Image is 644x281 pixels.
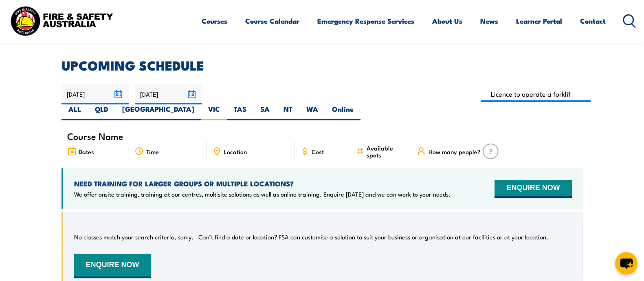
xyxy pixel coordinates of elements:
p: No classes match your search criteria, sorry. [74,233,193,241]
span: Available spots [367,144,405,158]
span: How many people? [428,148,480,155]
h4: NEED TRAINING FOR LARGER GROUPS OR MULTIPLE LOCATIONS? [74,179,451,188]
input: Search Course [481,86,591,102]
h2: UPCOMING SCHEDULE [62,59,583,71]
input: From date [62,84,129,104]
a: Courses [202,10,227,32]
label: ALL [62,104,88,120]
label: VIC [201,104,227,120]
label: WA [299,104,325,120]
label: [GEOGRAPHIC_DATA] [115,104,201,120]
span: Time [146,148,159,155]
span: Location [224,148,247,155]
label: SA [253,104,277,120]
p: Can’t find a date or location? FSA can customise a solution to suit your business or organisation... [198,233,548,241]
a: Course Calendar [245,10,299,32]
p: We offer onsite training, training at our centres, multisite solutions as well as online training... [74,190,451,198]
button: ENQUIRE NOW [495,180,571,198]
span: Course Name [67,133,123,139]
a: Contact [580,10,606,32]
label: Online [325,104,360,120]
button: chat-button [615,252,637,274]
button: ENQUIRE NOW [74,254,151,278]
span: Dates [79,148,94,155]
a: News [480,10,498,32]
a: Learner Portal [516,10,562,32]
input: To date [135,84,202,104]
label: QLD [88,104,115,120]
label: TAS [227,104,253,120]
a: Emergency Response Services [317,10,414,32]
a: About Us [432,10,462,32]
label: NT [277,104,299,120]
span: Cost [312,148,324,155]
